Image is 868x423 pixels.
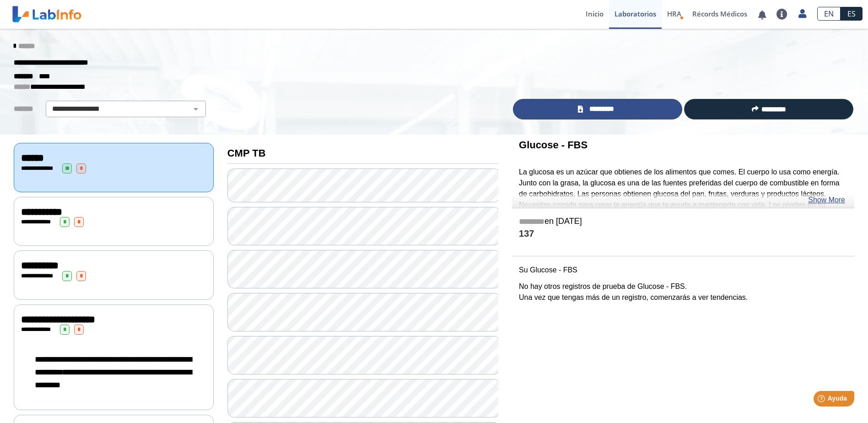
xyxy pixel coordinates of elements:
p: Su Glucose - FBS [519,265,847,276]
b: CMP TB [227,147,266,159]
p: No hay otros registros de prueba de Glucose - FBS. Una vez que tengas más de un registro, comenza... [519,281,847,303]
a: EN [817,7,841,21]
iframe: Help widget launcher [787,387,858,413]
span: HRA [667,9,681,18]
p: La glucosa es un azúcar que obtienes de los alimentos que comes. El cuerpo lo usa como energía. J... [519,167,847,233]
h5: en [DATE] [519,217,847,227]
h4: 137 [519,228,847,240]
a: ES [841,7,863,21]
b: Glucose - FBS [519,139,588,151]
a: Show More [808,195,845,206]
